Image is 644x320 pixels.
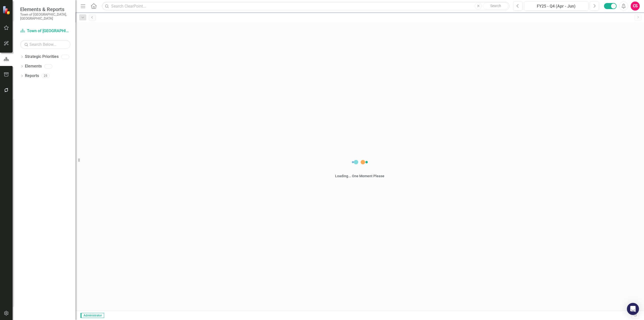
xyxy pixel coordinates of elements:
small: Town of [GEOGRAPHIC_DATA], [GEOGRAPHIC_DATA] [20,12,70,21]
img: ClearPoint Strategy [3,6,11,15]
input: Search Below... [20,40,70,49]
a: Reports [25,73,39,79]
a: Elements [25,63,42,69]
button: FY25 - Q4 (Apr - Jun) [524,2,588,11]
button: CS [631,2,640,11]
button: Search [483,3,508,10]
span: Elements & Reports [20,6,70,12]
span: Administrator [80,313,104,318]
div: FY25 - Q4 (Apr - Jun) [526,3,587,9]
div: Open Intercom Messenger [627,303,639,315]
input: Search ClearPoint... [102,2,509,11]
a: Town of [GEOGRAPHIC_DATA] [20,28,70,34]
div: Loading... One Moment Please [335,173,384,179]
span: Search [490,4,501,8]
a: Strategic Priorities [25,54,59,60]
div: 25 [42,74,50,78]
